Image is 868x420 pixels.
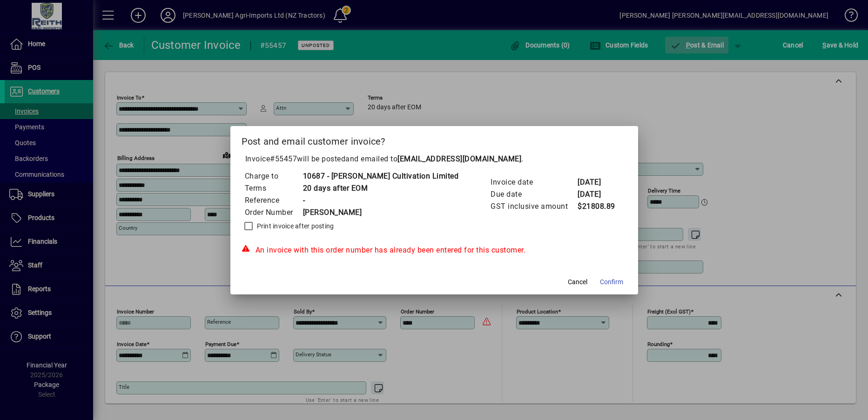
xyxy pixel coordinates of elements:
span: and emailed to [345,154,521,163]
td: Invoice date [490,176,577,188]
button: Cancel [563,274,592,291]
span: Cancel [568,277,587,287]
h2: Post and email customer invoice? [230,126,638,153]
td: [DATE] [577,188,615,200]
td: [PERSON_NAME] [303,207,459,219]
td: $21808.89 [577,200,615,213]
button: Confirm [596,274,627,291]
td: GST inclusive amount [490,200,577,213]
td: - [303,194,459,207]
td: 20 days after EOM [303,182,459,194]
td: Order Number [244,207,303,219]
p: Invoice will be posted . [242,153,627,165]
td: Terms [244,182,303,194]
div: An invoice with this order number has already been entered for this customer. [242,245,627,256]
label: Print invoice after posting [255,221,334,231]
b: [EMAIL_ADDRESS][DOMAIN_NAME] [397,154,521,163]
td: 10687 - [PERSON_NAME] Cultivation Limited [303,170,459,182]
td: Reference [244,194,303,207]
span: Confirm [600,277,623,287]
td: [DATE] [577,176,615,188]
span: #55457 [270,154,297,163]
td: Charge to [244,170,303,182]
td: Due date [490,188,577,200]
